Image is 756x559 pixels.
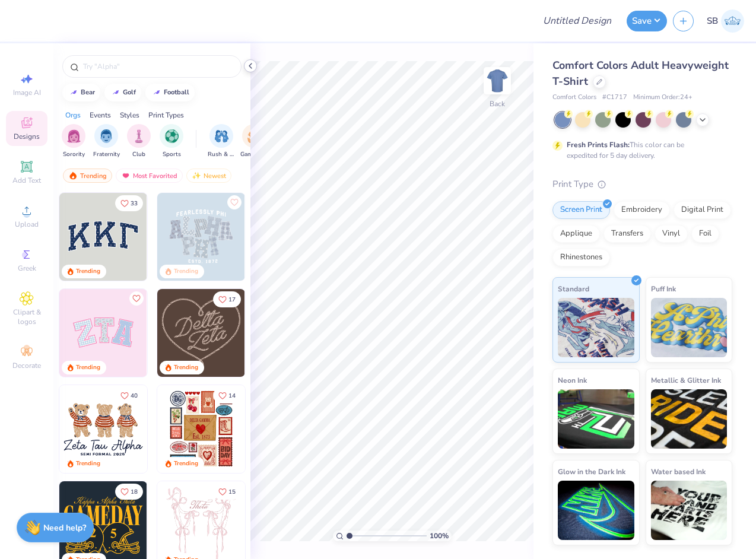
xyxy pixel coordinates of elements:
[533,9,621,33] input: Untitled Design
[43,522,86,533] strong: Need help?
[59,289,147,377] img: 9980f5e8-e6a1-4b4a-8839-2b0e9349023c
[69,89,78,96] img: trend_line.gif
[674,201,731,219] div: Digital Print
[76,363,100,372] div: Trending
[228,393,236,399] span: 14
[147,289,234,377] img: 5ee11766-d822-42f5-ad4e-763472bf8dcf
[213,484,241,500] button: Like
[244,289,332,377] img: ead2b24a-117b-4488-9b34-c08fd5176a7b
[13,88,41,97] span: Image AI
[132,150,145,159] span: Club
[132,129,145,143] img: Club Image
[76,459,100,468] div: Trending
[567,139,713,161] div: This color can be expedited for 5 day delivery.
[651,282,676,295] span: Puff Ink
[123,89,136,96] div: golf
[240,150,268,159] span: Game Day
[651,298,728,357] img: Puff Ink
[145,84,195,101] button: football
[558,374,587,386] span: Neon Ink
[65,110,81,120] div: Orgs
[160,124,183,159] button: filter button
[651,374,721,386] span: Metallic & Glitter Ink
[552,58,729,88] span: Comfort Colors Adult Heavyweight T-Shirt
[558,481,634,540] img: Glow in the Dark Ink
[81,89,95,96] div: bear
[62,124,85,159] div: filter for Sorority
[240,124,268,159] div: filter for Game Day
[213,388,241,404] button: Like
[121,171,131,180] img: most_fav.gif
[163,150,181,159] span: Sports
[633,93,693,103] span: Minimum Order: 24 +
[602,93,627,103] span: # C1717
[208,150,235,159] span: Rush & Bid
[15,220,39,229] span: Upload
[116,169,183,183] div: Most Favorited
[558,298,634,357] img: Standard
[14,132,40,141] span: Designs
[115,195,143,211] button: Like
[651,481,728,540] img: Water based Ink
[165,129,179,143] img: Sports Image
[490,99,505,109] div: Back
[247,129,261,143] img: Game Day Image
[228,297,236,303] span: 17
[120,110,139,120] div: Styles
[111,89,120,96] img: trend_line.gif
[164,89,189,96] div: football
[63,150,85,159] span: Sorority
[552,177,732,191] div: Print Type
[174,267,198,276] div: Trending
[157,385,245,473] img: 6de2c09e-6ade-4b04-8ea6-6dac27e4729e
[192,171,201,180] img: Newest.gif
[552,249,610,266] div: Rhinestones
[208,124,235,159] button: filter button
[148,110,184,120] div: Print Types
[6,307,47,326] span: Clipart & logos
[707,14,718,28] span: SB
[244,193,332,281] img: a3f22b06-4ee5-423c-930f-667ff9442f68
[131,393,138,399] span: 40
[82,61,234,72] input: Try "Alpha"
[157,289,245,377] img: 12710c6a-dcc0-49ce-8688-7fe8d5f96fe2
[129,291,144,306] button: Like
[174,459,198,468] div: Trending
[627,11,667,31] button: Save
[430,531,449,541] span: 100 %
[215,129,228,143] img: Rush & Bid Image
[240,124,268,159] button: filter button
[157,193,245,281] img: 5a4b4175-9e88-49c8-8a23-26d96782ddc6
[244,385,332,473] img: b0e5e834-c177-467b-9309-b33acdc40f03
[147,193,234,281] img: edfb13fc-0e43-44eb-bea2-bf7fc0dd67f9
[18,263,36,273] span: Greek
[228,489,236,495] span: 15
[68,171,78,180] img: trending.gif
[603,225,651,243] div: Transfers
[147,385,234,473] img: d12c9beb-9502-45c7-ae94-40b97fdd6040
[174,363,198,372] div: Trending
[160,124,183,159] div: filter for Sports
[76,267,100,276] div: Trending
[651,465,706,478] span: Water based Ink
[67,129,81,143] img: Sorority Image
[127,124,151,159] button: filter button
[63,169,112,183] div: Trending
[100,129,113,143] img: Fraternity Image
[655,225,688,243] div: Vinyl
[721,9,744,33] img: Srihan Basvapatri
[93,124,120,159] button: filter button
[93,124,120,159] div: filter for Fraternity
[127,124,151,159] div: filter for Club
[227,195,242,209] button: Like
[93,150,120,159] span: Fraternity
[12,361,41,370] span: Decorate
[552,201,610,219] div: Screen Print
[707,9,744,33] a: SB
[131,489,138,495] span: 18
[115,388,143,404] button: Like
[59,385,147,473] img: a3be6b59-b000-4a72-aad0-0c575b892a6b
[651,389,728,449] img: Metallic & Glitter Ink
[12,176,41,185] span: Add Text
[59,193,147,281] img: 3b9aba4f-e317-4aa7-a679-c95a879539bd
